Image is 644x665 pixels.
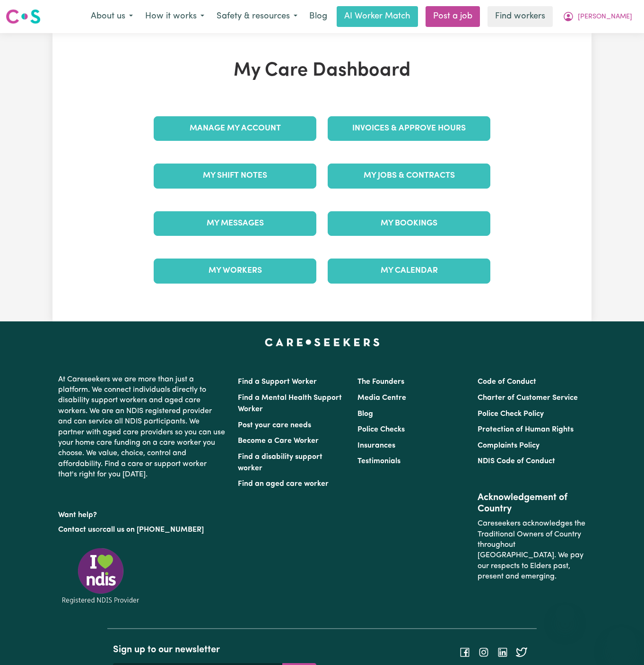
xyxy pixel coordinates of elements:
button: My Account [557,7,638,26]
a: Follow Careseekers on Facebook [459,648,470,656]
h1: My Care Dashboard [148,60,496,82]
a: Careseekers logo [6,6,41,27]
a: Complaints Policy [478,442,540,449]
a: Find a disability support worker [238,453,322,472]
a: AI Worker Match [337,6,418,27]
a: Code of Conduct [478,378,536,386]
a: My Bookings [328,211,490,236]
a: My Calendar [328,259,490,283]
a: Contact us [58,526,96,534]
h2: Acknowledgement of Country [478,492,586,515]
a: Careseekers home page [265,338,380,346]
a: Find a Mental Health Support Worker [238,394,342,413]
a: call us on [PHONE_NUMBER] [103,526,204,534]
button: How it works [139,7,210,26]
iframe: Close message [556,605,574,623]
a: My Shift Notes [154,164,316,188]
a: Follow Careseekers on LinkedIn [497,648,508,656]
a: Become a Care Worker [238,437,319,445]
a: Blog [304,6,333,27]
a: Follow Careseekers on Twitter [516,648,527,656]
button: About us [85,7,139,26]
a: Police Checks [357,426,405,433]
a: Media Centre [357,394,406,402]
a: Charter of Customer Service [478,394,578,402]
a: Insurances [357,442,395,449]
a: Police Check Policy [478,410,544,418]
span: [PERSON_NAME] [578,12,632,22]
a: Protection of Human Rights [478,426,574,433]
a: My Workers [154,259,316,283]
a: Invoices & Approve Hours [328,116,490,141]
a: Testimonials [357,458,400,465]
iframe: Button to launch messaging window [606,627,636,657]
img: Registered NDIS provider [58,546,143,605]
a: NDIS Code of Conduct [478,458,555,465]
a: Follow Careseekers on Instagram [478,648,489,656]
img: Careseekers logo [6,8,41,25]
a: The Founders [357,378,404,386]
a: Manage My Account [154,116,316,141]
p: or [58,521,226,539]
p: At Careseekers we are more than just a platform. We connect individuals directly to disability su... [58,371,226,484]
a: My Messages [154,211,316,236]
p: Careseekers acknowledges the Traditional Owners of Country throughout [GEOGRAPHIC_DATA]. We pay o... [478,515,586,586]
a: Find a Support Worker [238,378,317,386]
a: My Jobs & Contracts [328,164,490,188]
a: Find an aged care worker [238,480,329,488]
a: Post your care needs [238,422,311,429]
a: Find workers [487,6,553,27]
p: Want help? [58,506,226,520]
button: Safety & resources [210,7,304,26]
a: Blog [357,410,373,418]
a: Post a job [426,6,480,27]
h2: Sign up to our newsletter [113,644,316,656]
